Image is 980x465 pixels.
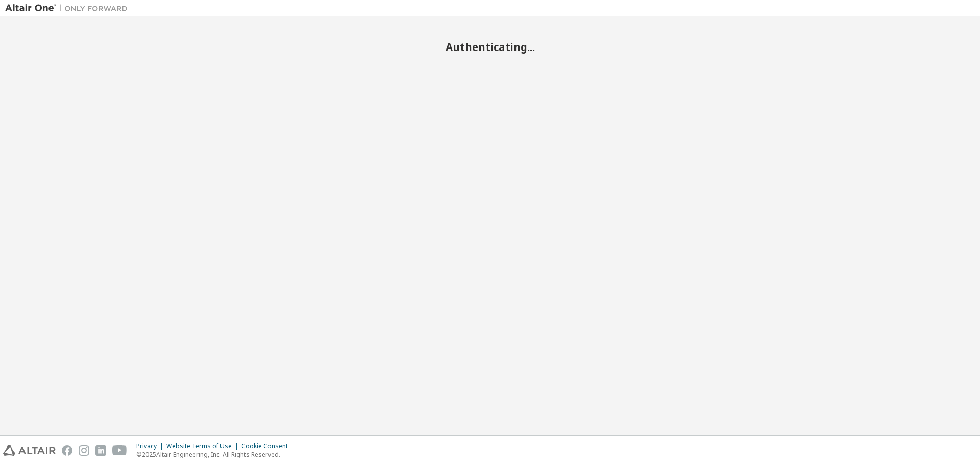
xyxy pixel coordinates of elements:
img: Altair One [5,3,133,13]
img: altair_logo.svg [3,445,56,456]
p: © 2025 Altair Engineering, Inc. All Rights Reserved. [136,450,294,459]
img: youtube.svg [112,445,127,456]
h2: Authenticating... [5,40,975,54]
img: instagram.svg [79,445,89,456]
img: facebook.svg [62,445,72,456]
div: Privacy [136,442,166,450]
img: linkedin.svg [95,445,106,456]
div: Website Terms of Use [166,442,241,450]
div: Cookie Consent [241,442,294,450]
